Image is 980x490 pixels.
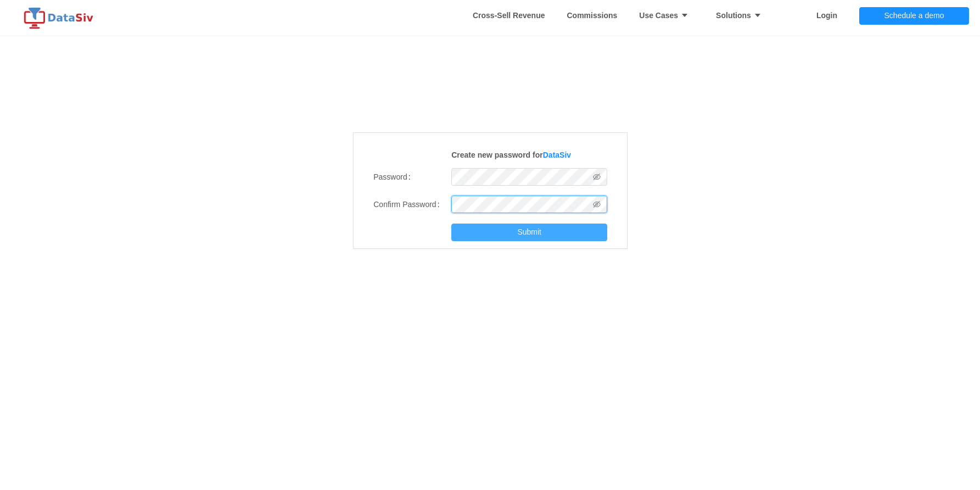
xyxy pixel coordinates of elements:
[593,173,601,181] i: icon: eye-invisible
[593,201,601,208] i: icon: eye-invisible
[678,12,688,19] i: icon: caret-down
[639,11,694,20] strong: Use Cases
[751,12,761,19] i: icon: caret-down
[373,172,407,181] span: Password
[859,7,969,25] button: Schedule a demo
[543,151,571,159] a: DataSiv
[451,224,607,241] button: Submit
[716,11,767,20] strong: Solutions
[22,7,99,29] img: logo
[373,200,436,209] span: Confirm Password
[451,151,571,159] strong: Create new password for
